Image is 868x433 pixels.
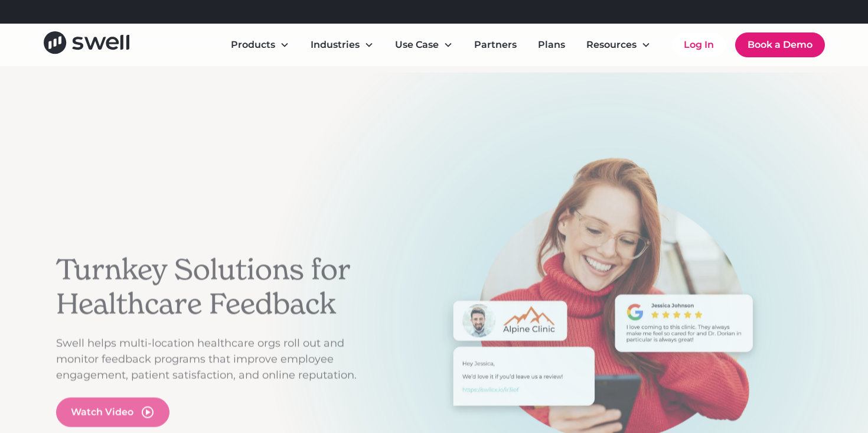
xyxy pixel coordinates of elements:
[672,33,726,57] a: Log In
[395,38,439,52] div: Use Case
[577,33,660,57] div: Resources
[311,38,360,52] div: Industries
[56,397,169,427] a: open lightbox
[465,33,526,57] a: Partners
[735,32,825,57] a: Book a Demo
[301,33,383,57] div: Industries
[56,253,375,321] h2: Turnkey Solutions for Healthcare Feedback
[44,31,129,58] a: home
[528,33,575,57] a: Plans
[231,38,275,52] div: Products
[586,38,637,52] div: Resources
[56,335,375,383] p: Swell helps multi-location healthcare orgs roll out and monitor feedback programs that improve em...
[221,33,299,57] div: Products
[71,405,133,419] div: Watch Video
[386,33,462,57] div: Use Case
